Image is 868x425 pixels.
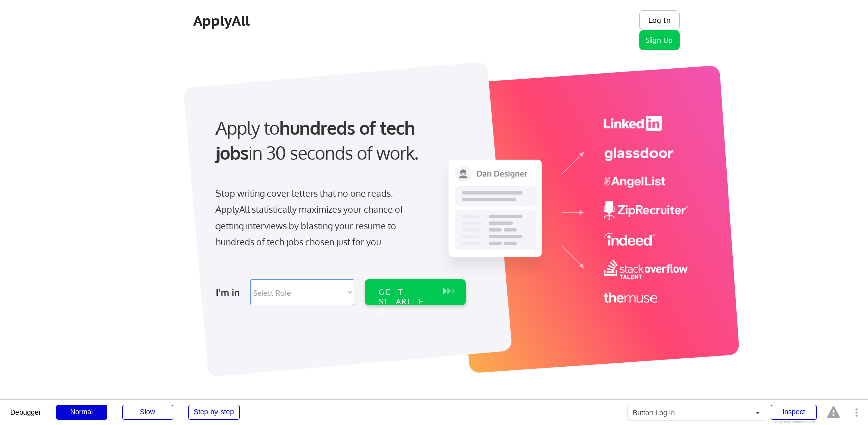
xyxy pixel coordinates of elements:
div: Normal [56,405,107,420]
div: Apply to in 30 seconds of work. [215,115,462,166]
button: Log In [639,10,680,30]
div: Stop writing cover letters that no one reads. ApplyAll statistically maximizes your chance of get... [215,185,421,250]
div: I'm in [216,284,244,300]
strong: hundreds of tech jobs [215,116,419,164]
div: Show responsive boxes [771,420,817,424]
div: Button Log In [627,405,765,421]
div: Step-by-step [188,405,240,420]
div: Debugger [10,400,41,416]
button: Sign Up [639,30,680,50]
div: Slow [122,405,173,420]
div: Inspect [771,405,817,420]
div: GET STARTED [379,287,432,316]
div: ApplyAll [193,12,253,29]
